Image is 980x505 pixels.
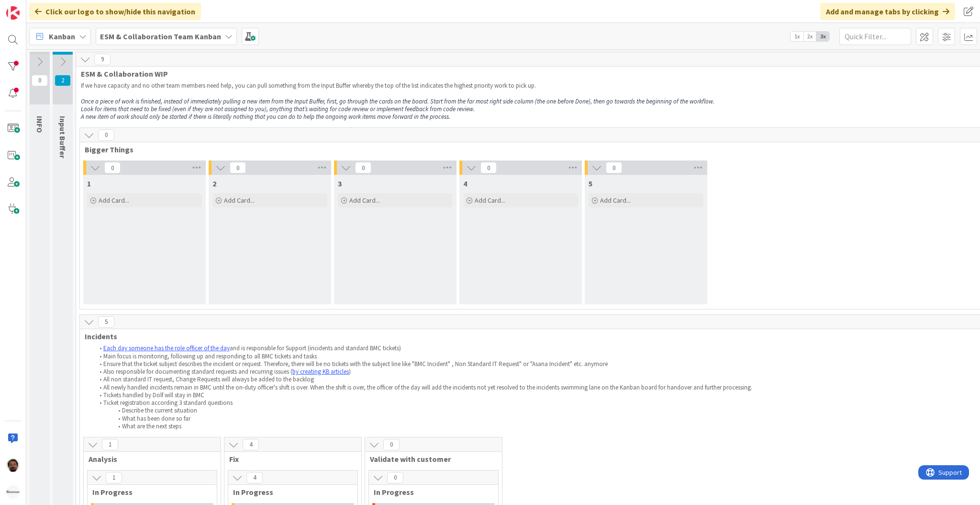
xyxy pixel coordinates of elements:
span: 0 [606,162,622,173]
span: Input Buffer [58,116,67,158]
em: Once a piece of work is finished, instead of immediately pulling a new item from the Input Buffer... [81,97,714,105]
li: Also responsible for documenting standard requests and recurring issues ( ) [94,368,956,376]
li: and is responsible for Support (incidents and standard BMC tickets) [94,344,956,352]
li: All newly handled incidents remain in BMC until the on-duty officer's shift is over. When the shi... [94,384,956,391]
a: by creating KB articles [292,367,349,376]
span: 4 [463,179,467,188]
li: Describe the current situation [94,407,956,414]
span: 5 [589,179,592,188]
span: 1 [106,472,122,483]
span: 4 [243,439,259,450]
em: Look for items that need to be fixed (even if they are not assigned to you), anything that’s wait... [81,105,475,113]
span: Analysis [89,454,209,464]
span: In Progress [374,487,486,497]
span: 3x [816,32,829,41]
span: 0 [32,75,48,86]
span: 0 [230,162,246,173]
em: A new item of work should only be started if there is literally nothing that you can do to help t... [81,113,450,121]
span: 0 [104,162,121,173]
div: Click our logo to show/hide this navigation [29,3,201,20]
span: Add Card... [224,196,255,205]
span: 0 [387,472,403,483]
span: 2x [803,32,816,41]
li: All non standard IT request, Change Requests will always be added to the backlog [94,376,956,383]
span: 2 [55,75,71,86]
span: In Progress [92,487,205,497]
a: Each day someone has the role officer of the day [103,344,230,352]
span: INFO [35,116,45,133]
span: Kanban [49,31,75,42]
span: 1x [791,32,803,41]
span: 0 [355,162,371,173]
li: Main focus is monitoring, following up and responding to all BMC tickets and tasks [94,353,956,360]
span: Support [20,1,44,13]
span: Validate with customer [370,454,490,464]
span: 5 [98,316,114,328]
li: Ensure that the ticket subject describes the incident or request. Therefore, there will be no tic... [94,360,956,368]
span: Add Card... [600,196,631,205]
span: 0 [383,439,400,450]
span: 0 [480,162,497,173]
li: What are the next steps [94,423,956,430]
b: ESM & Collaboration Team Kanban [100,32,221,41]
div: Add and manage tabs by clicking [820,3,955,20]
span: Add Card... [475,196,505,205]
span: Fix [229,454,349,464]
span: 9 [94,54,111,65]
li: Tickets handled by Dolf will stay in BMC [94,391,956,399]
li: What has been done so far [94,415,956,423]
span: 4 [246,472,263,483]
span: 2 [212,179,216,188]
span: 0 [98,129,114,141]
input: Quick Filter... [839,28,911,45]
img: AC [6,459,20,472]
span: Add Card... [349,196,380,205]
img: avatar [6,485,20,499]
span: 1 [102,439,118,450]
span: Add Card... [99,196,129,205]
span: 1 [87,179,91,188]
img: Visit kanbanzone.com [6,6,20,20]
li: Ticket registration according 3 standard questions [94,399,956,407]
p: If we have capacity and no other team members need help, you can pull something from the Input Bu... [81,82,952,90]
span: In Progress [233,487,345,497]
span: 3 [338,179,342,188]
